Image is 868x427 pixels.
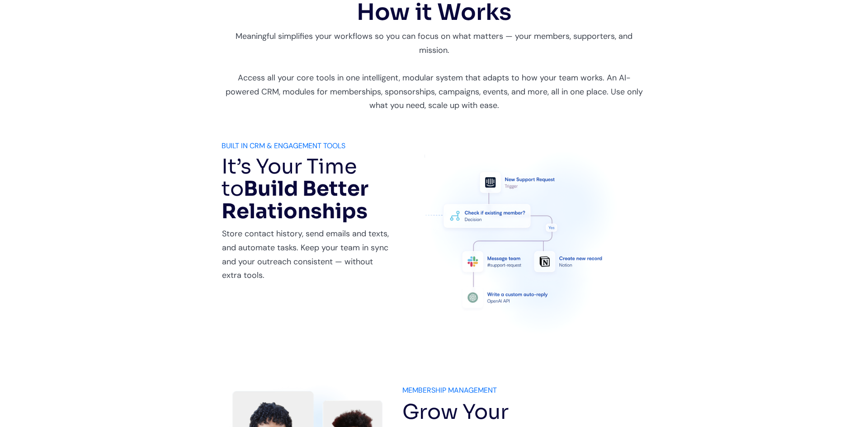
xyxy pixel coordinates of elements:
div: MEMBERSHIP MANAGEMENT [402,384,646,396]
strong: Build Better Relationships [222,176,368,224]
div: BUILT IN CRM & ENGAGEMENT TOOLS [222,140,393,152]
span: It’s Your Time to [222,154,368,224]
p: Store contact history, send emails and texts, and automate tasks. Keep your team in sync and your... [222,227,393,282]
div: Meaningful simplifies your workflows so you can focus on what matters — your members, supporters,... [222,29,646,113]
